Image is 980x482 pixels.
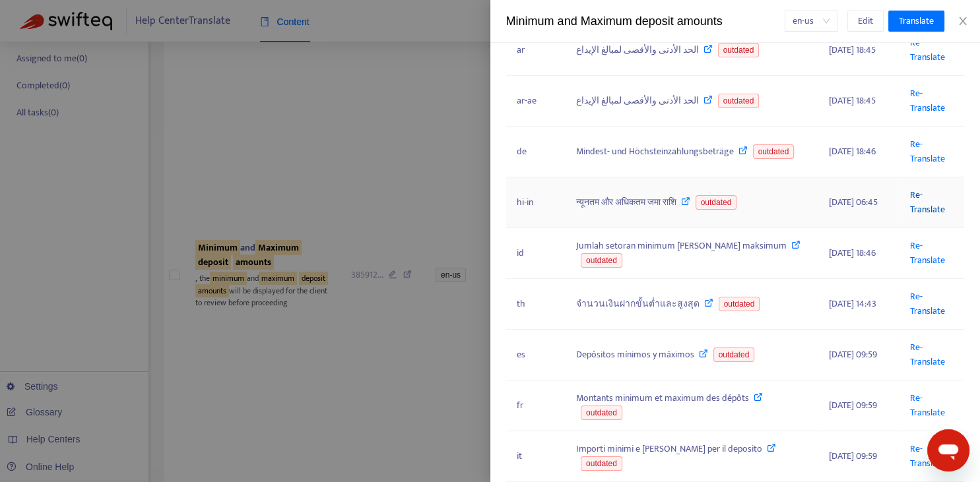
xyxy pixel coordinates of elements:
td: id [506,228,566,279]
td: ar [506,25,566,76]
a: Re-Translate [909,187,944,217]
div: Importi minimi e [PERSON_NAME] per il deposito [576,442,808,471]
div: الحد الأدنى والأقصى لمبالغ الإيداع [576,43,808,57]
div: الحد الأدنى والأقصى لمبالغ الإيداع [576,94,808,108]
td: de [506,127,566,177]
td: [DATE] 18:46 [818,127,899,177]
a: Re-Translate [909,238,944,268]
td: [DATE] 14:43 [818,279,899,330]
td: [DATE] 09:59 [818,380,899,431]
div: न्यूनतम और अधिकतम जमा राशि [576,195,808,210]
td: fr [506,380,566,431]
div: Jumlah setoran minimum [PERSON_NAME] maksimum [576,239,808,268]
a: Re-Translate [909,35,944,65]
div: จำนวนเงินฝากขั้นต่ำและสูงสุด [576,297,808,311]
a: Re-Translate [909,136,944,166]
div: Minimum and Maximum deposit amounts [506,13,785,30]
button: Close [954,15,972,28]
span: Translate [899,14,934,28]
td: [DATE] 09:59 [818,431,899,482]
button: Translate [888,11,944,32]
span: outdated [753,144,795,159]
iframe: Button to launch messaging window [927,429,969,471]
div: Depósitos mínimos y máximos [576,347,808,362]
span: outdated [719,297,760,311]
span: en-us [793,11,830,31]
td: ar-ae [506,76,566,127]
a: Re-Translate [909,340,944,369]
div: Montants minimum et maximum des dépôts [576,391,808,420]
a: Re-Translate [909,390,944,420]
td: es [506,330,566,380]
td: th [506,279,566,330]
td: hi-in [506,177,566,228]
td: [DATE] 18:45 [818,76,899,127]
a: Re-Translate [909,86,944,115]
td: it [506,431,566,482]
td: [DATE] 09:59 [818,330,899,380]
span: Edit [858,14,873,28]
td: [DATE] 18:46 [818,228,899,279]
button: Edit [847,11,884,32]
td: [DATE] 18:45 [818,25,899,76]
a: Re-Translate [909,441,944,471]
span: close [958,16,968,26]
span: outdated [581,406,622,420]
span: outdated [718,94,760,108]
a: Re-Translate [909,289,944,318]
div: Mindest- und Höchsteinzahlungsbeträge [576,144,808,159]
span: outdated [581,253,622,268]
td: [DATE] 06:45 [818,177,899,228]
span: outdated [581,456,622,471]
span: outdated [718,43,760,57]
span: outdated [713,347,755,362]
span: outdated [696,195,737,210]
